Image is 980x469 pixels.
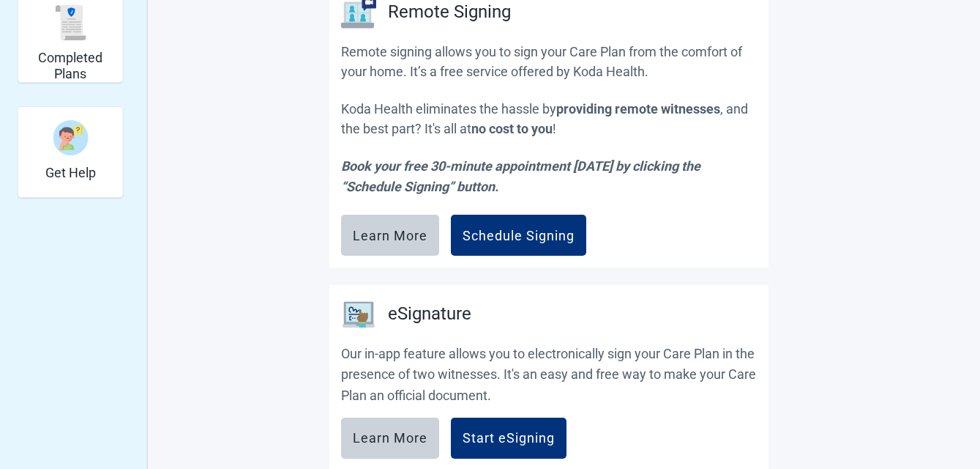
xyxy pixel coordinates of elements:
p: Book your free 30-minute appointment [DATE] by clicking the “Schedule Signing” button. [341,156,757,198]
span: ! [553,121,556,136]
h2: Completed Plans [24,50,117,81]
button: Learn More [341,418,439,459]
div: Learn More [353,228,427,243]
img: svg%3e [53,5,88,40]
span: providing remote witnesses [556,101,720,117]
span: , and the best part? It's all at [341,101,748,136]
img: eSignature [341,297,376,332]
p: Remote signing allows you to sign your Care Plan from the comfort of your home. It’s a free servi... [341,42,757,81]
h2: eSignature [388,300,471,328]
div: Get Help [18,106,124,198]
h2: Get Help [45,165,96,181]
button: Learn More [341,215,439,256]
button: Start eSigning [451,418,566,459]
p: Our in-app feature allows you to electronically sign your Care Plan in the presence of two witnes... [341,344,757,406]
div: Learn More [353,431,427,446]
button: Schedule Signing [451,215,586,256]
div: Start eSigning [463,431,555,446]
div: Schedule Signing [463,228,575,243]
span: no cost to you [471,121,553,136]
img: person-question-x68TBcxA.svg [53,120,88,155]
span: Koda Health eliminates the hassle by [341,101,556,117]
